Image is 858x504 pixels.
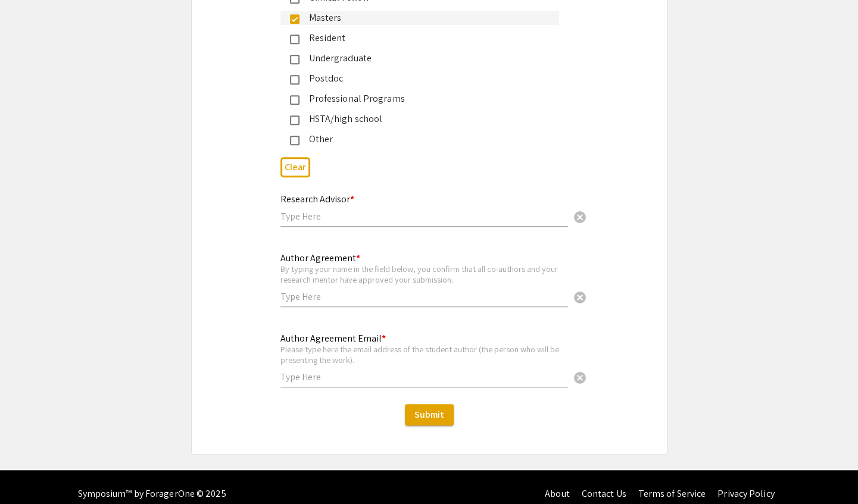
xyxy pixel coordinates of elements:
[299,71,550,86] div: Postdoc
[299,112,550,126] div: HSTA/high school
[280,344,568,365] div: Please type here the email address of the student author (the person who will be presenting the w...
[280,264,568,284] div: By typing your name in the field below, you confirm that all co-authors and your research mentor ...
[299,51,550,65] div: Undergraduate
[299,92,550,106] div: Professional Programs
[405,404,454,425] button: Submit
[299,132,550,146] div: Other
[280,332,386,345] mat-label: Author Agreement Email
[414,408,444,421] span: Submit
[280,210,568,223] input: Type Here
[573,210,587,224] span: cancel
[280,193,354,205] mat-label: Research Advisor
[573,290,587,305] span: cancel
[280,252,360,264] mat-label: Author Agreement
[299,11,550,25] div: Masters
[717,487,774,500] a: Privacy Policy
[9,450,51,495] iframe: Chat
[299,31,550,45] div: Resident
[638,487,706,500] a: Terms of Service
[568,285,592,309] button: Clear
[280,157,310,177] button: Clear
[568,365,592,389] button: Clear
[280,371,568,383] input: Type Here
[280,290,568,303] input: Type Here
[573,371,587,385] span: cancel
[581,487,626,500] a: Contact Us
[545,487,570,500] a: About
[568,205,592,228] button: Clear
